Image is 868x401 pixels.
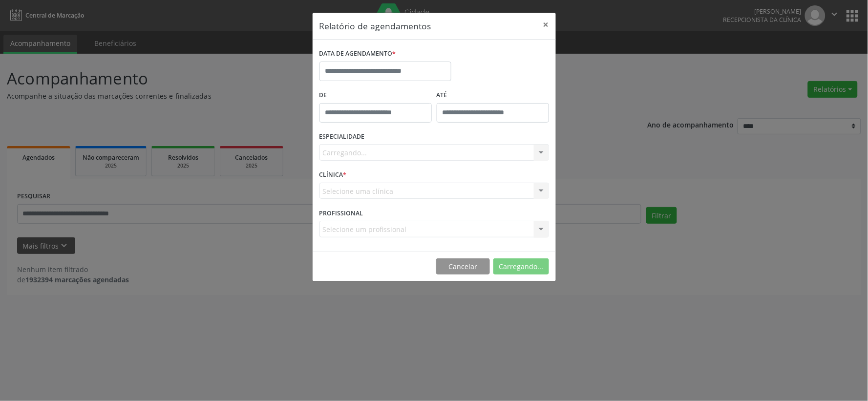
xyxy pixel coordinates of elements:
[493,258,549,275] button: Carregando...
[319,20,431,32] h5: Relatório de agendamentos
[436,258,490,275] button: Cancelar
[319,168,347,183] label: CLÍNICA
[536,13,556,37] button: Close
[319,88,432,103] label: De
[319,129,365,145] label: ESPECIALIDADE
[437,88,549,103] label: ATÉ
[319,46,396,62] label: DATA DE AGENDAMENTO
[319,206,363,221] label: PROFISSIONAL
